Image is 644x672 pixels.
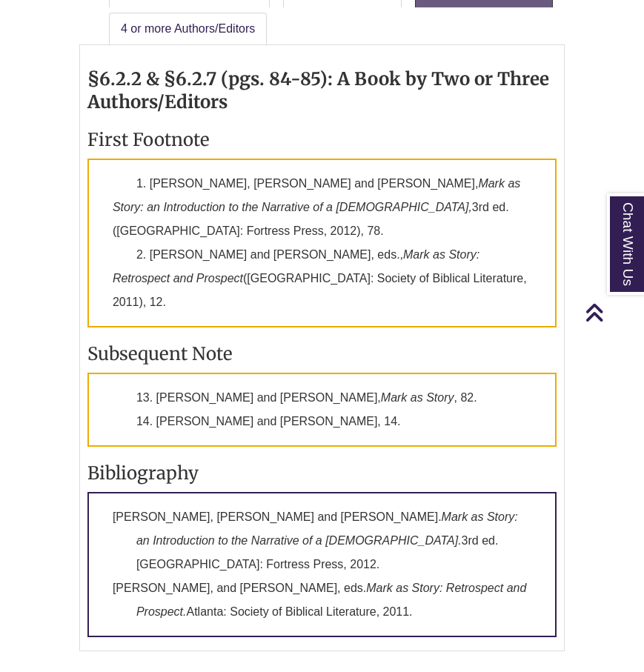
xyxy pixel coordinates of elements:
em: Mark as Story: Retrospect and Prospect [113,248,479,285]
span: 14. [PERSON_NAME] and [PERSON_NAME], 14. [136,415,401,428]
p: 1. [PERSON_NAME], [PERSON_NAME] and [PERSON_NAME], 3rd ed. ([GEOGRAPHIC_DATA]: Fortress Press, 20... [87,159,557,327]
em: Mark as Story: Retrospect and Prospect. [136,582,526,618]
h3: Subsequent Note [87,342,557,365]
p: 13. [PERSON_NAME] and [PERSON_NAME], , 82. [87,373,557,447]
p: [PERSON_NAME], [PERSON_NAME] and [PERSON_NAME]. 3rd ed. [GEOGRAPHIC_DATA]: Fortress Press, 2012. [87,492,557,637]
h3: Bibliography [87,462,557,485]
em: Mark as Story [381,391,454,404]
h3: First Footnote [87,128,557,151]
span: 2. [PERSON_NAME] and [PERSON_NAME], eds., ([GEOGRAPHIC_DATA]: Society of Biblical Literature, 201... [113,248,527,308]
a: 4 or more Authors/Editors [109,13,267,45]
a: Back to Top [585,302,640,322]
em: Mark as Story: an Introduction to the Narrative of a [DEMOGRAPHIC_DATA]. [136,510,518,547]
strong: §6.2.2 & §6.2.7 (pgs. 84-85): A Book by Two or Three Authors/Editors [87,67,549,113]
em: Mark as Story: an Introduction to the Narrative of a [DEMOGRAPHIC_DATA], [113,177,520,213]
span: [PERSON_NAME], and [PERSON_NAME], eds. Atlanta: Society of Biblical Literature, 2011. [113,582,526,618]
